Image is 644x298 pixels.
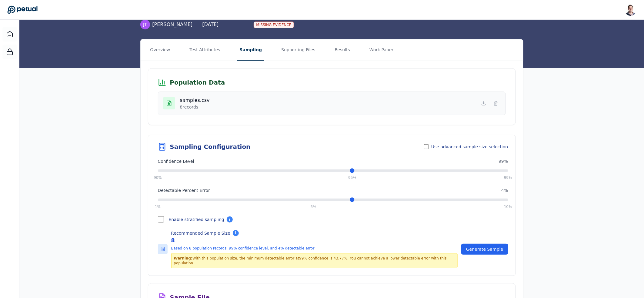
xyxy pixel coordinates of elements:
span: 10 % [504,204,512,209]
button: Download File [479,99,489,108]
div: [DATE] [202,21,244,28]
span: 99 % [504,175,512,180]
strong: Warning: [174,256,192,260]
span: i [233,230,239,236]
button: Work Paper [367,39,396,61]
div: With this population size, the minimum detectable error at 99 % confidence is 43.77 %. You cannot... [171,253,458,268]
p: 8 records [180,104,210,110]
span: 95 % [348,175,356,180]
span: 5 % [311,204,316,209]
span: [PERSON_NAME] [152,21,193,28]
a: Dashboard [2,27,17,42]
button: Test Attributes [187,39,222,61]
span: JT [143,22,147,28]
label: Confidence Level [158,158,194,164]
button: Generate Sample [461,244,508,255]
span: i [227,216,233,223]
h4: Recommended Sample Size [171,230,458,236]
span: 1 % [155,204,161,209]
p: 8 [171,236,458,245]
nav: Tabs [141,39,523,61]
button: Sampling [237,39,265,61]
button: Delete File [491,99,501,108]
button: Supporting Files [279,39,318,61]
a: Go to Dashboard [7,5,38,14]
label: Enable stratified sampling [169,216,224,223]
span: 4 % [501,187,508,193]
span: 90 % [154,175,162,180]
span: Use advanced sample size selection [431,144,508,150]
h3: Population Data [170,78,225,87]
span: 99 % [499,158,508,164]
div: Missing Evidence [254,22,294,28]
button: Overview [148,39,173,61]
h3: Sampling Configuration [170,142,251,151]
button: Results [332,39,352,61]
img: Snir Kodesh [625,4,637,16]
label: Detectable Percent Error [158,187,210,193]
p: Based on 8 population records, 99% confidence level, and 4% detectable error [171,246,458,251]
input: Use advanced sample size selection [424,144,429,149]
h4: samples.csv [180,97,210,104]
a: SOC [2,45,17,59]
